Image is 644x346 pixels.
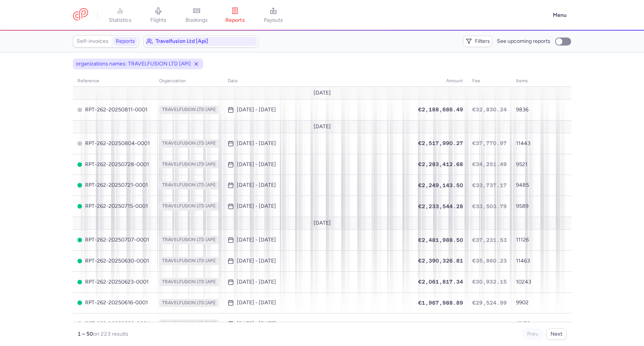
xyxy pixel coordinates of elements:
[156,38,255,44] span: travelfusion ltd [api]
[472,161,507,167] span: €34,251.49
[73,8,88,22] a: CitizenPlane red outlined logo
[177,7,216,24] a: bookings
[77,279,150,285] span: RPT-262-20250623-0001
[511,250,536,271] td: 11463
[472,140,507,146] span: €37,770.97
[237,237,276,243] time: [DATE] - [DATE]
[159,257,219,265] span: TRAVELFUSION LTD [API]
[101,7,139,24] a: statistics
[511,292,536,313] td: 9902
[511,271,536,292] td: 10243
[418,161,463,167] span: €2,283,412.68
[314,90,331,96] span: [DATE]
[418,279,463,285] span: €2,061,817.34
[497,38,550,44] span: See upcoming reports
[468,75,511,87] th: fee
[159,181,219,189] span: TRAVELFUSION LTD [API]
[254,7,292,24] a: payouts
[77,258,150,264] span: RPT-262-20250630-0001
[418,321,463,327] span: €1,990,288.34
[237,321,276,327] time: [DATE] - [DATE]
[472,106,507,113] span: €32,830.24
[186,17,208,24] span: bookings
[418,106,463,113] span: €2,188,686.49
[472,203,507,209] span: €33,503.79
[77,237,150,243] span: RPT-262-20250707-0001
[223,75,414,87] th: date
[237,258,276,264] time: [DATE] - [DATE]
[150,17,166,24] span: flights
[548,8,571,23] button: Menu
[159,139,219,148] span: TRAVELFUSION LTD [API]
[472,258,507,264] span: €35,860.23
[159,202,219,211] span: TRAVELFUSION LTD [API]
[77,321,150,327] span: RPT-262-20250609-0001
[74,37,111,46] a: Self-invoices
[109,17,131,24] span: statistics
[77,140,150,147] span: RPT-262-20250804-0001
[418,203,463,209] span: €2,233,544.28
[237,300,276,306] time: [DATE] - [DATE]
[159,278,219,286] span: TRAVELFUSION LTD [API]
[113,37,137,46] a: Reports
[475,38,490,44] span: Filters
[418,300,463,306] span: €1,967,988.89
[77,331,93,337] strong: 1 – 50
[237,107,276,113] time: [DATE] - [DATE]
[77,203,150,209] span: RPT-262-20250715-0001
[314,220,331,226] span: [DATE]
[159,236,219,244] span: TRAVELFUSION LTD [API]
[216,7,254,24] a: reports
[139,7,177,24] a: flights
[511,196,536,217] td: 9589
[237,162,276,168] time: [DATE] - [DATE]
[472,182,507,188] span: €33,737.17
[418,140,463,146] span: €2,517,990.27
[159,299,219,307] span: TRAVELFUSION LTD [API]
[472,237,507,243] span: €37,231.53
[511,133,536,154] td: 11443
[237,140,276,147] time: [DATE] - [DATE]
[472,279,507,285] span: €30,932.15
[154,75,223,87] th: organization
[314,124,331,130] span: [DATE]
[511,99,536,120] td: 9836
[77,182,150,188] span: RPT-262-20250721-0001
[77,107,150,113] span: RPT-262-20250811-0001
[463,36,492,47] button: Filters
[511,230,536,251] td: 11126
[159,106,219,114] span: TRAVELFUSION LTD [API]
[472,321,507,327] span: €29,858.04
[418,182,463,188] span: €2,249,143.50
[237,203,276,209] time: [DATE] - [DATE]
[418,237,463,243] span: €2,481,988.50
[511,175,536,196] td: 9485
[77,300,150,306] span: RPT-262-20250616-0001
[418,258,463,264] span: €2,390,326.81
[143,35,258,47] button: travelfusion ltd [api]
[159,160,219,169] span: TRAVELFUSION LTD [API]
[93,331,128,337] span: on 223 results
[159,320,219,328] span: TRAVELFUSION LTD [API]
[76,60,191,68] span: organizations names: TRAVELFUSION LTD [API]
[414,75,468,87] th: amount
[237,182,276,188] time: [DATE] - [DATE]
[77,162,150,168] span: RPT-262-20250728-0001
[511,154,536,175] td: 9521
[73,75,154,87] th: reference
[264,17,283,24] span: payouts
[546,328,567,340] button: Next
[523,328,543,340] button: Prev.
[472,300,507,306] span: €29,524.99
[225,17,245,24] span: reports
[511,75,536,87] th: items
[511,313,536,335] td: 10172
[237,279,276,285] time: [DATE] - [DATE]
